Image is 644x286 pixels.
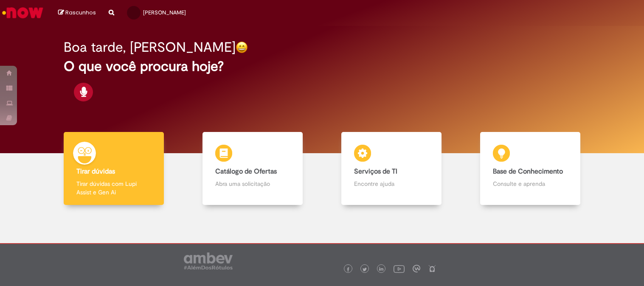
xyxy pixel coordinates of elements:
[493,167,563,176] b: Base de Conhecimento
[379,267,383,272] img: logo_footer_linkedin.png
[413,265,420,272] img: logo_footer_workplace.png
[64,40,236,55] h2: Boa tarde, [PERSON_NAME]
[143,9,186,16] span: [PERSON_NAME]
[64,59,580,74] h2: O que você procura hoje?
[428,265,436,272] img: logo_footer_naosei.png
[322,132,461,205] a: Serviços de TI Encontre ajuda
[76,179,151,196] p: Tirar dúvidas com Lupi Assist e Gen Ai
[76,167,115,176] b: Tirar dúvidas
[354,167,397,176] b: Serviços de TI
[493,179,568,188] p: Consulte e aprenda
[394,263,405,274] img: logo_footer_youtube.png
[215,167,277,176] b: Catálogo de Ofertas
[184,252,233,269] img: logo_footer_ambev_rotulo_gray.png
[1,4,45,21] img: ServiceNow
[354,179,429,188] p: Encontre ajuda
[363,267,367,272] img: logo_footer_twitter.png
[346,267,350,272] img: logo_footer_facebook.png
[236,41,248,53] img: happy-face.png
[65,8,96,17] span: Rascunhos
[215,179,290,188] p: Abra uma solicitação
[461,132,599,205] a: Base de Conhecimento Consulte e aprenda
[45,132,183,205] a: Tirar dúvidas Tirar dúvidas com Lupi Assist e Gen Ai
[58,9,96,17] a: Rascunhos
[183,132,322,205] a: Catálogo de Ofertas Abra uma solicitação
